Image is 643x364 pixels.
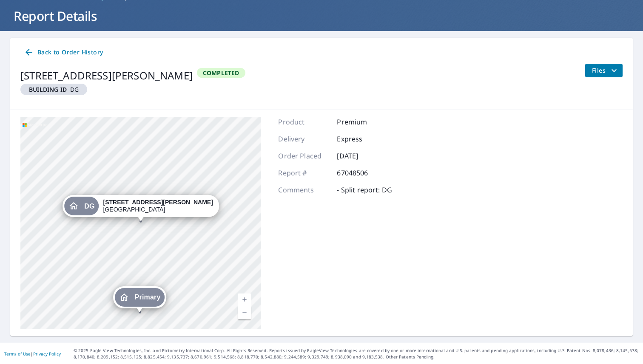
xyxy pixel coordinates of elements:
[103,199,213,213] div: [GEOGRAPHIC_DATA]
[337,185,392,195] p: - Split report: DG
[238,293,251,306] a: Current Level 19, Zoom In
[113,286,167,313] div: Dropped pin, building Primary, Residential property, 137 Colbert Ln Marthasville, MO 63357
[84,203,94,209] span: DG
[592,65,619,76] span: Files
[238,306,251,319] a: Current Level 19, Zoom Out
[33,351,61,357] a: Privacy Policy
[24,85,84,93] span: DG
[20,68,193,83] div: [STREET_ADDRESS][PERSON_NAME]
[74,347,639,360] p: © 2025 Eagle View Technologies, Inc. and Pictometry International Corp. All Rights Reserved. Repo...
[198,69,245,77] span: Completed
[337,134,388,144] p: Express
[278,117,329,127] p: Product
[278,151,329,161] p: Order Placed
[63,195,219,221] div: Dropped pin, building DG, Residential property, 137 Colbert Ln Marthasville, MO 63357
[24,47,103,58] span: Back to Order History
[20,45,106,60] a: Back to Order History
[337,117,388,127] p: Premium
[337,168,388,178] p: 67048506
[4,351,61,356] p: |
[103,199,213,206] strong: [STREET_ADDRESS][PERSON_NAME]
[278,168,329,178] p: Report #
[278,134,329,144] p: Delivery
[278,185,329,195] p: Comments
[135,294,161,300] span: Primary
[337,151,388,161] p: [DATE]
[585,64,623,77] button: filesDropdownBtn-67048506
[29,85,67,93] em: Building ID
[4,351,31,357] a: Terms of Use
[10,7,633,25] h1: Report Details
